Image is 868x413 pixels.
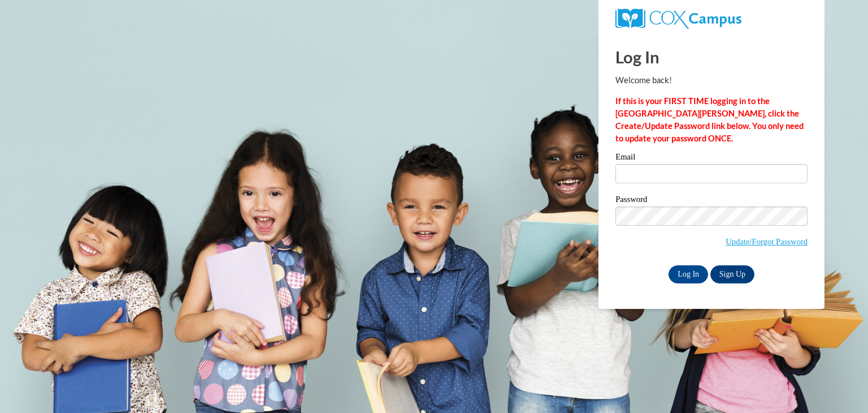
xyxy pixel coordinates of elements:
[615,96,804,143] strong: If this is your FIRST TIME logging in to the [GEOGRAPHIC_DATA][PERSON_NAME], click the Create/Upd...
[615,13,741,23] a: COX Campus
[615,8,741,29] img: COX Campus
[710,265,754,283] a: Sign Up
[669,265,708,283] input: Log In
[615,195,808,206] label: Password
[615,74,808,87] p: Welcome back!
[726,237,808,246] a: Update/Forgot Password
[615,153,808,164] label: Email
[615,45,808,68] h1: Log In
